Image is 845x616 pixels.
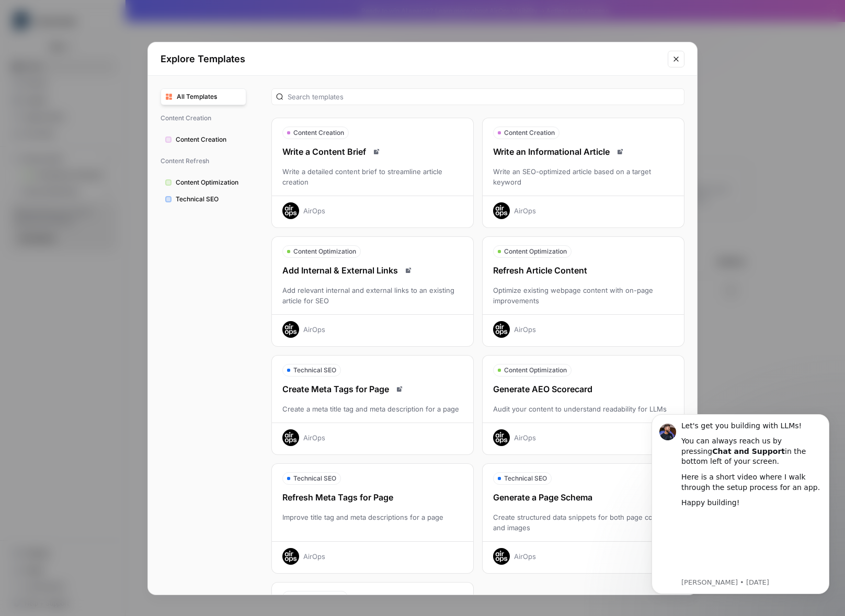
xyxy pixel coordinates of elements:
iframe: youtube [45,112,186,175]
span: Content Creation [161,109,246,127]
span: Content Imagery [293,592,343,602]
div: Add relevant internal and external links to an existing article for SEO [272,285,473,306]
div: Refresh Article Content [483,264,684,277]
a: Read docs [370,145,383,158]
span: Content Creation [504,128,555,138]
button: Technical SEO [161,191,246,208]
div: Audit your content to understand readability for LLMs [483,404,684,414]
span: Content Creation [293,128,344,138]
button: Technical SEOCreate Meta Tags for PageRead docsCreate a meta title tag and meta description for a... [271,355,474,455]
div: AirOps [514,551,536,562]
div: AirOps [303,551,325,562]
div: Refresh Meta Tags for Page [272,491,473,504]
div: Write an SEO-optimized article based on a target keyword [483,166,684,187]
button: Content CreationWrite a Content BriefRead docsWrite a detailed content brief to streamline articl... [271,118,474,228]
div: Write a Content Brief [272,145,473,158]
button: All Templates [161,88,246,105]
div: AirOps [514,432,536,443]
button: Content CreationWrite an Informational ArticleRead docsWrite an SEO-optimized article based on a ... [482,118,684,228]
div: Generate a Page Schema [483,491,684,504]
span: Content Optimization [504,247,567,256]
div: Write a detailed content brief to streamline article creation [272,166,473,187]
div: Add Internal & External Links [272,264,473,277]
button: Content Optimization [161,174,246,191]
a: Read docs [614,145,626,158]
span: Technical SEO [504,474,547,483]
span: Technical SEO [293,474,336,483]
a: Read docs [393,383,406,395]
button: Content OptimizationRefresh Article ContentOptimize existing webpage content with on-page improve... [482,236,684,347]
div: AirOps [514,206,536,216]
div: Improve title tag and meta descriptions for a page [272,512,473,533]
div: AirOps [514,324,536,335]
div: Optimize existing webpage content with on-page improvements [483,285,684,306]
h2: Explore Templates [161,52,661,66]
span: Technical SEO [176,195,242,204]
span: Technical SEO [293,366,336,375]
div: Create structured data snippets for both page content and images [483,512,684,533]
button: Content OptimizationGenerate AEO ScorecardAudit your content to understand readability for LLMsAi... [482,355,684,455]
span: Content Optimization [176,178,242,187]
button: Close modal [668,51,684,67]
button: Content Creation [161,131,246,148]
span: Content Optimization [504,366,567,375]
span: Content Refresh [161,152,246,170]
div: AirOps [303,324,325,335]
div: Generate AEO Scorecard [483,383,684,395]
div: Create a meta title tag and meta description for a page [272,404,473,414]
button: Technical SEOGenerate a Page SchemaCreate structured data snippets for both page content and imag... [482,463,684,574]
div: AirOps [303,206,325,216]
span: Content Creation [176,135,242,144]
button: Content OptimizationAdd Internal & External LinksRead docsAdd relevant internal and external link... [271,236,474,347]
span: Content Optimization [293,247,356,256]
button: Technical SEORefresh Meta Tags for PageImprove title tag and meta descriptions for a pageAirOps [271,463,474,574]
span: All Templates [177,92,242,101]
input: Search templates [288,92,680,102]
div: Write an Informational Article [483,145,684,158]
p: Message from Steven, sent 3d ago [45,177,186,186]
a: Read docs [402,264,415,277]
div: Create Meta Tags for Page [272,383,473,395]
div: AirOps [303,432,325,443]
